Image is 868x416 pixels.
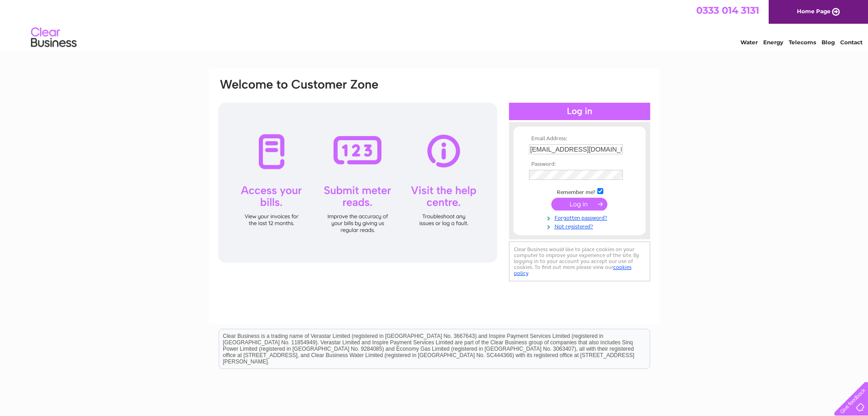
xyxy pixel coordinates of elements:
[696,5,759,16] a: 0333 014 3131
[551,198,607,211] input: Submit
[840,39,863,46] a: Contact
[822,39,835,46] a: Blog
[789,39,816,46] a: Telecoms
[509,242,650,281] div: Clear Business would like to place cookies on your computer to improve your experience of the sit...
[529,213,632,221] a: Forgotten password?
[527,136,632,142] th: Email Address:
[514,264,632,276] a: cookies policy
[529,221,632,230] a: Not registered?
[527,187,632,196] td: Remember me?
[31,24,77,52] img: logo.png
[763,39,783,46] a: Energy
[219,5,650,44] div: Clear Business is a trading name of Verastar Limited (registered in [GEOGRAPHIC_DATA] No. 3667643...
[740,39,758,46] a: Water
[527,161,632,168] th: Password:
